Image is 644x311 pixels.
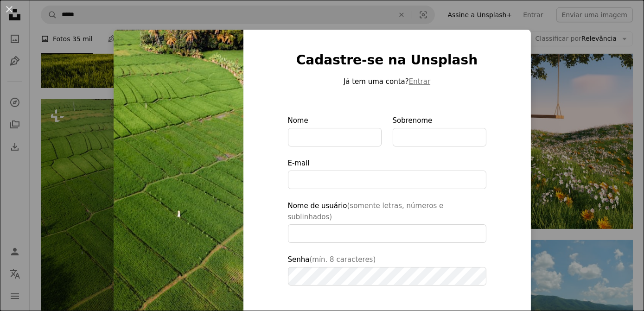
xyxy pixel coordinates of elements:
label: Senha [288,254,486,286]
label: E-mail [288,158,486,189]
h1: Cadastre-se na Unsplash [288,52,486,69]
p: Já tem uma conta? [288,76,486,87]
input: Senha(mín. 8 caracteres) [288,267,486,286]
label: Nome de usuário [288,200,486,243]
input: E-mail [288,171,486,189]
label: Nome [288,115,382,146]
input: Nome [288,128,382,146]
span: (somente letras, números e sublinhados) [288,202,444,221]
button: Entrar [409,76,430,87]
label: Sobrenome [393,115,486,146]
span: (mín. 8 caracteres) [309,255,376,264]
input: Nome de usuário(somente letras, números e sublinhados) [288,224,486,243]
input: Sobrenome [393,128,486,146]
